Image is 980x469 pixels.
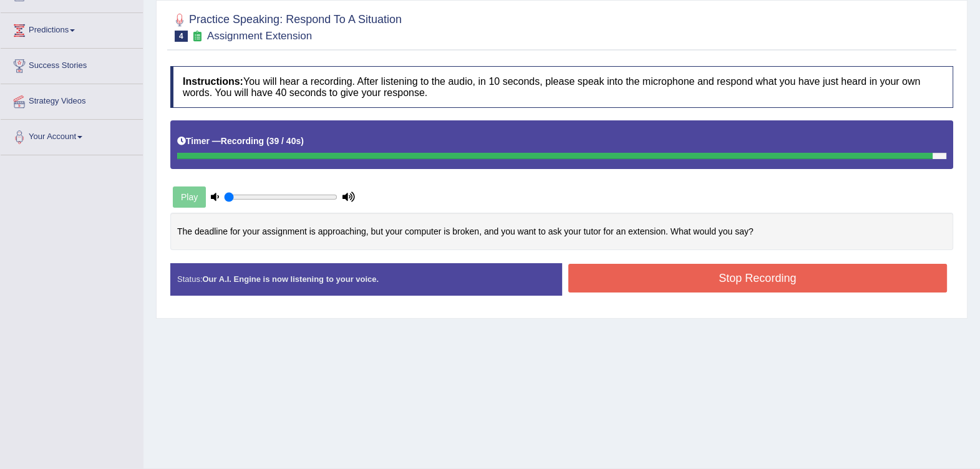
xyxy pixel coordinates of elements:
div: Status: [170,263,562,295]
a: Strategy Videos [1,84,143,115]
b: Instructions: [183,76,243,87]
a: Your Account [1,120,143,151]
h2: Practice Speaking: Respond To A Situation [170,11,402,42]
strong: Our A.I. Engine is now listening to your voice. [202,274,379,284]
h4: You will hear a recording. After listening to the audio, in 10 seconds, please speak into the mic... [170,66,953,108]
div: The deadline for your assignment is approaching, but your computer is broken, and you want to ask... [170,213,953,251]
b: ) [301,136,304,146]
b: ( [266,136,269,146]
small: Assignment Extension [207,30,312,42]
h5: Timer — [177,137,304,146]
a: Predictions [1,13,143,44]
button: Stop Recording [568,264,948,293]
small: Exam occurring question [191,31,204,42]
b: 39 / 40s [269,136,301,146]
span: 4 [175,31,188,42]
b: Recording [221,136,264,146]
a: Success Stories [1,49,143,80]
